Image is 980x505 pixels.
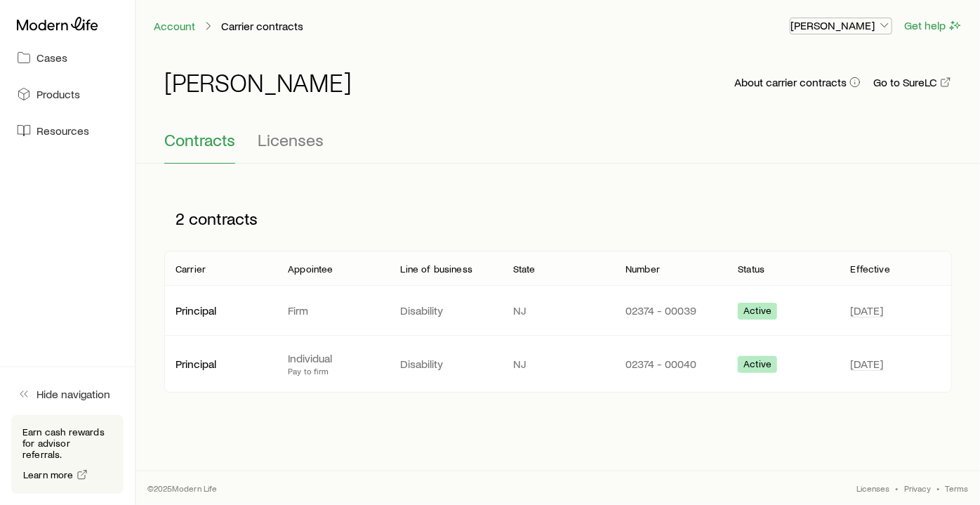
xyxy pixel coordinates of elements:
[176,263,206,275] p: Carrier
[903,18,963,34] button: Get help
[176,357,265,371] p: Principal
[147,483,218,494] p: © 2025 Modern Life
[401,357,491,371] p: Disability
[288,365,378,376] p: Pay to firm
[513,303,603,317] p: NJ
[288,303,378,317] p: Firm
[625,303,715,317] p: 02374 - 00039
[37,387,110,401] span: Hide navigation
[258,130,324,150] span: Licenses
[153,20,196,33] a: Account
[37,51,67,65] span: Cases
[945,483,969,494] a: Terms
[288,351,378,365] p: Individual
[936,483,939,494] span: •
[873,76,952,89] a: Go to SureLC
[176,303,265,317] p: Principal
[513,263,536,275] p: State
[401,303,491,317] p: Disability
[176,209,185,228] span: 2
[37,124,89,138] span: Resources
[401,263,473,275] p: Line of business
[221,19,303,33] p: Carrier contracts
[288,263,333,275] p: Appointee
[22,426,112,460] p: Earn cash rewards for advisor referrals.
[11,115,124,146] a: Resources
[513,357,603,371] p: NJ
[856,483,889,494] a: Licenses
[11,379,124,409] button: Hide navigation
[23,470,74,480] span: Learn more
[11,42,124,73] a: Cases
[625,263,660,275] p: Number
[11,79,124,110] a: Products
[790,18,892,34] button: [PERSON_NAME]
[851,357,884,371] span: [DATE]
[738,263,764,275] p: Status
[189,209,258,228] span: contracts
[851,303,884,317] span: [DATE]
[164,130,235,150] span: Contracts
[164,130,952,164] div: Contracting sub-page tabs
[625,357,715,371] p: 02374 - 00040
[743,358,772,373] span: Active
[851,263,890,275] p: Effective
[743,305,772,320] span: Active
[790,18,892,32] p: [PERSON_NAME]
[904,483,931,494] a: Privacy
[164,68,352,96] h1: [PERSON_NAME]
[11,415,124,494] div: Earn cash rewards for advisor referrals.Learn more
[896,483,899,494] span: •
[37,87,80,101] span: Products
[734,76,861,89] button: About carrier contracts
